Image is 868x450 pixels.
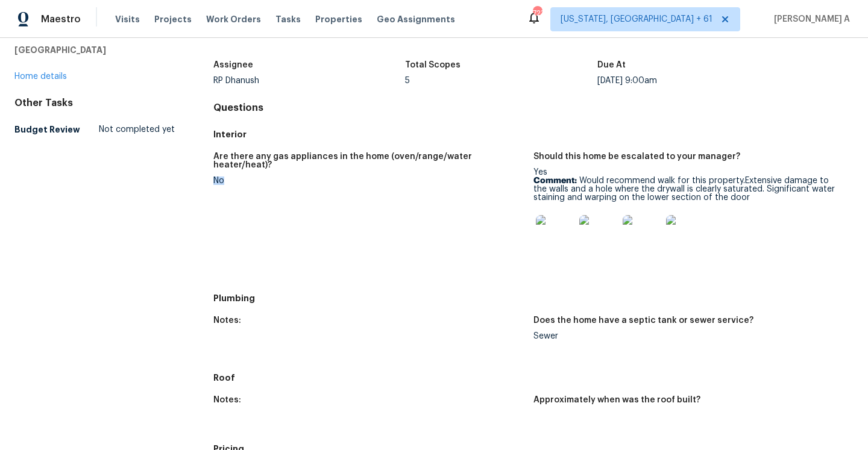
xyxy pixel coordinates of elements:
h4: Questions [213,102,854,114]
span: [PERSON_NAME] A [769,13,850,25]
div: Other Tasks [14,97,175,109]
h5: Should this home be escalated to your manager? [533,152,740,161]
h5: Notes: [213,396,241,404]
h5: Roof [213,372,854,384]
span: Tasks [275,15,301,23]
div: 5 [405,77,597,85]
h5: Does the home have a septic tank or sewer service? [533,316,753,325]
b: Comment: [533,177,577,185]
div: RP Dhanush [213,77,406,85]
h5: Interior [213,128,854,140]
h5: Total Scopes [405,61,461,69]
h5: Due At [597,61,626,69]
span: Work Orders [206,13,261,25]
div: Completed At: [213,22,854,54]
span: Visits [115,13,140,25]
h5: Plumbing [213,292,854,304]
div: [DATE] 9:00am [597,77,790,85]
h5: [GEOGRAPHIC_DATA] [14,44,175,56]
h5: Approximately when was the roof built? [533,396,700,404]
span: [US_STATE], [GEOGRAPHIC_DATA] + 61 [561,13,712,25]
h5: Are there any gas appliances in the home (oven/range/water heater/heat)? [213,152,524,169]
span: Geo Assignments [377,13,455,25]
span: Projects [154,13,192,25]
span: Maestro [41,13,81,25]
span: Properties [315,13,362,25]
h5: Notes: [213,316,241,325]
span: Not completed yet [99,123,175,136]
div: 723 [533,7,541,19]
div: Yes [533,168,844,261]
a: Home details [14,72,67,81]
div: No [213,177,524,185]
p: Would recommend walk for this property.Extensive damage to the walls and a hole where the drywall... [533,177,844,202]
h5: Budget Review [14,123,80,136]
div: Sewer [533,332,844,340]
h5: Assignee [213,61,253,69]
